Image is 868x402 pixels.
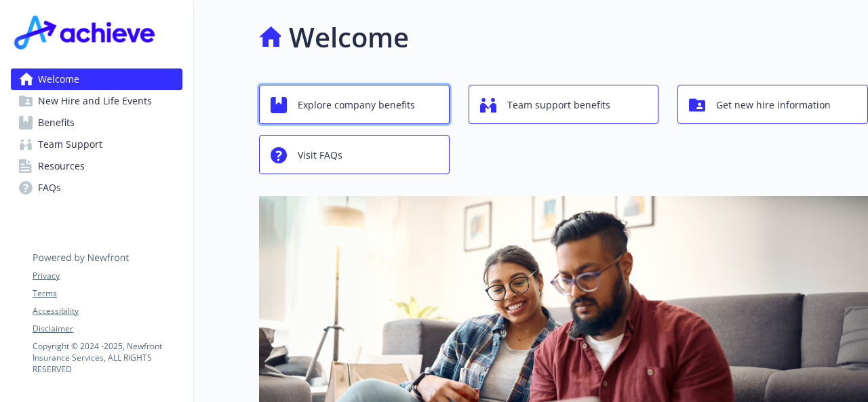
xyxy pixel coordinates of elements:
span: Team support benefits [507,92,610,118]
button: Explore company benefits [259,85,450,124]
button: Visit FAQs [259,135,450,174]
span: Explore company benefits [298,92,415,118]
a: Accessibility [33,305,182,317]
span: Benefits [38,112,75,134]
span: Get new hire information [716,92,831,118]
a: New Hire and Life Events [11,90,182,112]
button: Team support benefits [469,85,659,124]
a: FAQs [11,177,182,199]
a: Resources [11,155,182,177]
span: New Hire and Life Events [38,90,152,112]
h1: Welcome [289,17,409,58]
a: Benefits [11,112,182,134]
a: Team Support [11,134,182,155]
span: Visit FAQs [298,142,342,168]
span: FAQs [38,177,61,199]
span: Team Support [38,134,102,155]
a: Welcome [11,68,182,90]
span: Welcome [38,68,79,90]
span: Resources [38,155,85,177]
a: Disclaimer [33,323,182,335]
button: Get new hire information [677,85,868,124]
a: Privacy [33,270,182,282]
p: Copyright © 2024 - 2025 , Newfront Insurance Services, ALL RIGHTS RESERVED [33,340,182,375]
a: Terms [33,287,182,300]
